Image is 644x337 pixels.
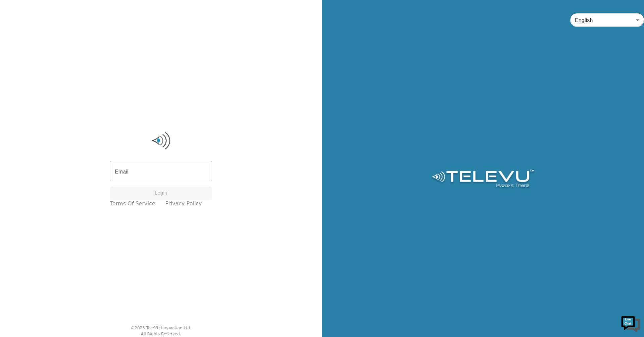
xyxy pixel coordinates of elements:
div: All Rights Reserved. [141,331,181,337]
div: English [570,11,644,29]
img: Logo [110,131,212,151]
a: Terms of Service [110,200,155,208]
img: Chat Widget [621,314,641,334]
div: © 2025 TeleVU Innovation Ltd. [131,325,192,331]
a: Privacy Policy [165,200,202,208]
img: Logo [431,170,535,190]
